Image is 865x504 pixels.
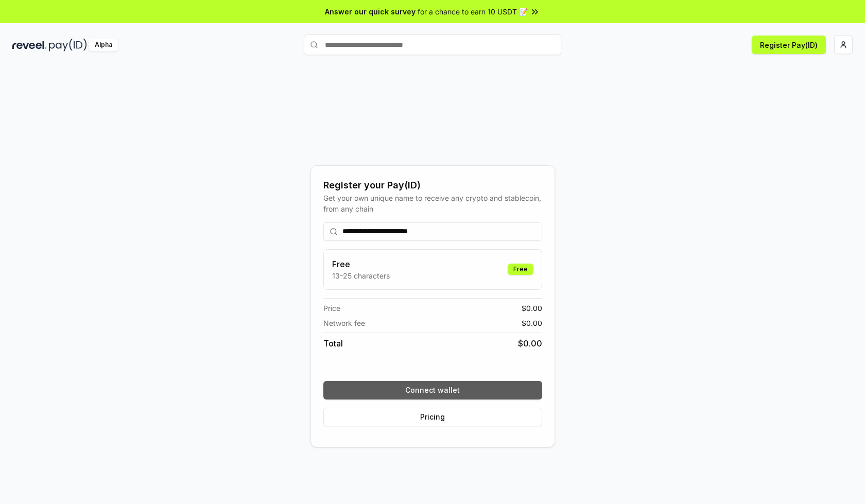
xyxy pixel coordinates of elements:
div: Alpha [89,39,118,51]
span: $ 0.00 [522,318,542,328]
img: reveel_dark [12,39,47,51]
span: for a chance to earn 10 USDT 📝 [418,6,528,17]
div: Register your Pay(ID) [323,178,542,193]
p: 13-25 characters [332,270,390,281]
span: Answer our quick survey [325,6,416,17]
div: Get your own unique name to receive any crypto and stablecoin, from any chain [323,193,542,214]
button: Connect wallet [323,381,542,399]
img: pay_id [49,39,87,51]
button: Pricing [323,408,542,426]
span: Total [323,337,343,350]
span: $ 0.00 [522,303,542,314]
h3: Free [332,258,390,270]
span: Network fee [323,318,365,328]
button: Register Pay(ID) [752,36,826,54]
div: Free [508,264,533,275]
span: $ 0.00 [518,337,542,350]
span: Price [323,303,340,314]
